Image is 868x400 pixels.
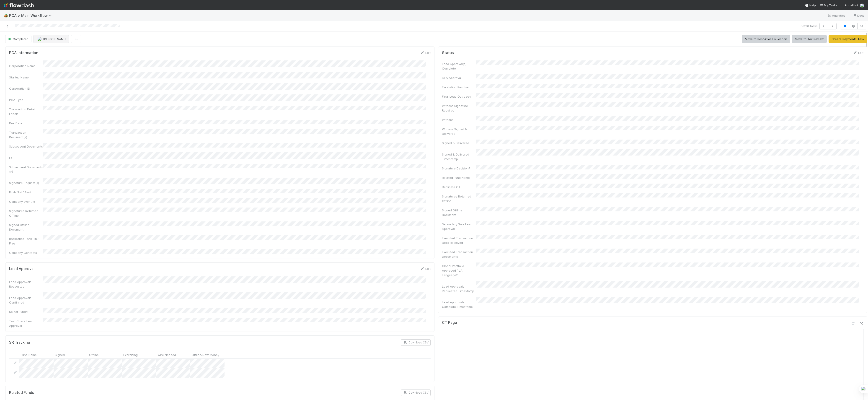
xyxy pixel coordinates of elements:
span: PCA > Main Workflow [9,13,54,18]
button: Download CSV [401,390,431,396]
img: avatar_b6a6ccf4-6160-40f7-90da-56c3221167ae.png [860,3,864,8]
button: [PERSON_NAME] [33,35,69,43]
div: Global Portfolio Approved PoA Language? [442,264,476,277]
div: Company Event Id [9,199,43,204]
div: Subsequent Documents (2) [9,165,43,174]
div: Signed & Delivered [442,141,476,145]
button: Move to Post-Close Question [742,35,790,43]
span: My Tasks [819,3,837,7]
a: Edit [420,51,431,55]
span: [PERSON_NAME] [43,37,66,41]
span: Completed [7,37,28,41]
div: ALA Approval [442,75,476,80]
div: ID [9,156,43,160]
div: Witness Signature Required [442,104,476,113]
div: Due Date [9,121,43,125]
h5: Related Funds [9,390,34,395]
div: Lead Approvals Confirmed [9,296,43,305]
a: Edit [853,51,863,55]
div: Transaction Detail Labels [9,107,43,116]
div: Escalation Resolved [442,85,476,89]
div: Corporation ID [9,86,43,91]
img: avatar_b6a6ccf4-6160-40f7-90da-56c3221167ae.png [37,37,42,41]
div: Subsequent Documents [9,144,43,149]
span: 6 of 20 tasks [801,24,818,28]
button: Create Payments Task [829,35,867,43]
h5: CT Page [442,320,457,325]
div: Signature Request(s) [9,181,43,185]
div: Executed Transaction Documents [442,250,476,259]
div: Signed Offline Document [9,223,43,232]
div: Final Lead Outreach [442,94,476,99]
div: Help [805,3,816,8]
h5: PCA Information [9,51,38,55]
h5: Lead Approval [9,267,34,271]
img: logo-inverted-e16ddd16eac7371096b0.svg [4,1,34,9]
div: Offline/New Money [190,351,225,358]
div: Exercising [122,351,156,358]
div: Related Fund Name [442,175,476,180]
div: Wire Needed [156,351,190,358]
div: Transaction Document(s) [9,130,43,139]
button: Move to Tax Review [792,35,827,43]
div: Lead Approvals Requested [9,280,43,289]
div: Select Funds: [9,309,43,314]
div: Corporation Name [9,64,43,68]
button: Completed [5,35,31,43]
div: Lead Approval(s) Complete [442,62,476,71]
div: Executed Transaction Docs Received [442,236,476,245]
a: My Tasks [819,3,837,8]
a: Docs [853,13,864,18]
div: Witness Signed & Delivered [442,127,476,136]
div: Signed & Delivered Timestamp [442,152,476,161]
a: Analytics [827,13,845,18]
div: Witness [442,117,476,122]
h5: SR Tracking [9,340,30,345]
button: Download CSV [401,339,431,346]
div: Lead Approvals Complete Timestamp [442,300,476,309]
a: Edit [420,267,431,270]
div: Signed Offline Document [442,208,476,217]
div: Signatures Returned Offline [9,209,43,218]
div: Secondary Sale Lead Approval [442,222,476,231]
div: PCA Type [9,98,43,102]
div: Signatures Returned Offline [442,194,476,203]
span: 🏕️ [4,13,8,17]
div: Signed [54,351,88,358]
div: Test Check Lead Approval [9,319,43,328]
div: Fund Name [19,351,54,358]
div: Rush Notif Sent [9,190,43,195]
div: Company Contacts [9,250,43,255]
div: Offline [88,351,122,358]
span: AngelList [845,3,858,7]
div: Lead Approvals Requested Timestamp [442,284,476,293]
div: Startup Name [9,75,43,80]
div: Duplicate CT [442,185,476,189]
div: Signature Decision? [442,166,476,171]
div: Backoffice Task Link Flag [9,236,43,246]
h5: Status [442,51,454,55]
